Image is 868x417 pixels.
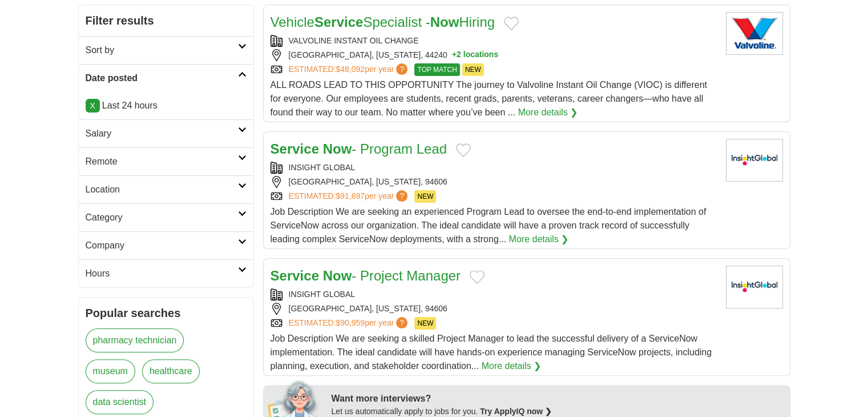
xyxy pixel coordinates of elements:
a: ESTIMATED:$90,959per year? [289,317,410,330]
strong: Now [430,14,459,30]
button: Add to favorite jobs [470,270,485,284]
span: $90,959 [336,318,365,327]
a: Remote [79,147,253,175]
h2: Salary [86,127,238,141]
a: VehicleServiceSpecialist -NowHiring [271,14,495,30]
button: +2 locations [452,49,498,61]
div: Want more interviews? [332,392,784,406]
a: ESTIMATED:$48,092per year? [289,63,410,76]
a: Company [79,231,253,259]
a: More details ❯ [518,106,578,119]
h2: Date posted [86,71,238,85]
a: Service Now- Program Lead [271,141,447,157]
span: NEW [414,317,436,330]
h2: Hours [86,267,238,280]
a: More details ❯ [508,232,568,246]
div: [GEOGRAPHIC_DATA], [US_STATE], 94606 [271,303,717,315]
a: Hours [79,259,253,287]
a: pharmacy technician [86,328,184,352]
a: Salary [79,119,253,147]
a: X [86,99,100,113]
span: $91,697 [336,191,365,201]
span: ? [396,63,407,75]
h2: Popular searches [86,304,247,322]
span: $48,092 [336,65,365,74]
a: INSIGHT GLOBAL [289,163,355,172]
a: More details ❯ [482,359,542,373]
a: VALVOLINE INSTANT OIL CHANGE [289,36,419,45]
span: ALL ROADS LEAD TO THIS OPPORTUNITY The journey to Valvoline Instant Oil Change (VIOC) is differen... [271,80,707,117]
span: NEW [462,63,484,76]
img: Valvoline Instant Oil Change logo [726,12,783,55]
p: Last 24 hours [86,99,247,113]
strong: Service [314,14,363,30]
span: NEW [414,190,436,203]
h2: Remote [86,155,238,169]
a: museum [86,359,135,383]
h2: Sort by [86,43,238,57]
span: Job Description We are seeking a skilled Project Manager to lead the successful delivery of a Ser... [271,334,712,371]
strong: Now [323,141,352,157]
div: [GEOGRAPHIC_DATA], [US_STATE], 94606 [271,176,717,188]
strong: Now [323,268,352,283]
img: Insight Global logo [726,266,783,308]
img: Insight Global logo [726,139,783,182]
a: ESTIMATED:$91,697per year? [289,190,410,203]
a: Date posted [79,64,253,92]
a: Category [79,203,253,231]
span: ? [396,317,407,328]
span: + [452,49,457,61]
span: ? [396,190,407,202]
h2: Company [86,239,238,252]
a: INSIGHT GLOBAL [289,290,355,299]
h2: Location [86,183,238,197]
a: Sort by [79,36,253,64]
a: Service Now- Project Manager [271,268,461,283]
a: Location [79,175,253,203]
h2: Category [86,211,238,224]
button: Add to favorite jobs [456,143,471,157]
a: healthcare [142,359,200,383]
a: Try ApplyIQ now ❯ [480,407,552,416]
span: TOP MATCH [414,63,459,76]
button: Add to favorite jobs [504,17,519,30]
a: data scientist [86,390,154,414]
h2: Filter results [79,5,253,36]
strong: Service [271,268,319,283]
span: Job Description We are seeking an experienced Program Lead to oversee the end-to-end implementati... [271,207,706,244]
div: [GEOGRAPHIC_DATA], [US_STATE], 44240 [271,49,717,61]
strong: Service [271,141,319,157]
